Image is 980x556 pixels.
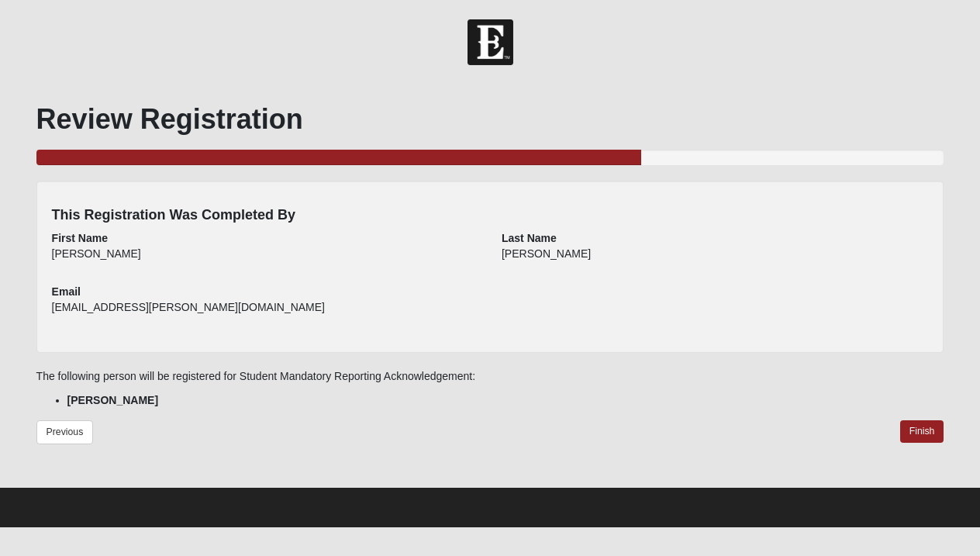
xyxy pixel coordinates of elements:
[52,246,478,272] div: [PERSON_NAME]
[52,299,478,326] div: [EMAIL_ADDRESS][PERSON_NAME][DOMAIN_NAME]
[52,284,81,299] label: Email
[468,19,513,65] img: Church of Eleven22 Logo
[36,368,944,385] p: The following person will be registered for Student Mandatory Reporting Acknowledgement:
[36,102,944,136] h1: Review Registration
[36,420,94,444] a: Previous
[900,420,944,443] a: Finish
[502,246,928,272] div: [PERSON_NAME]
[52,230,108,246] label: First Name
[67,394,158,406] strong: [PERSON_NAME]
[52,207,929,224] h4: This Registration Was Completed By
[502,230,557,246] label: Last Name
